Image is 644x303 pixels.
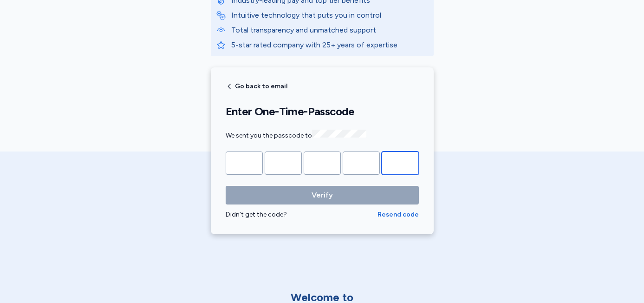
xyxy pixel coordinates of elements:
input: Please enter OTP character 3 [304,151,341,175]
span: We sent you the passcode to [226,132,367,139]
p: Intuitive technology that puts you in control [231,10,428,21]
button: Resend code [377,210,419,219]
button: Go back to email [226,83,287,90]
h1: Enter One-Time-Passcode [226,105,419,119]
input: Please enter OTP character 4 [343,151,380,175]
button: Verify [226,186,419,204]
input: Please enter OTP character 1 [226,151,263,175]
div: Didn't get the code? [226,210,377,219]
input: Please enter OTP character 2 [265,151,302,175]
span: Verify [312,190,333,201]
p: Total transparency and unmatched support [231,25,428,36]
p: 5-star rated company with 25+ years of expertise [231,40,428,51]
input: Please enter OTP character 5 [382,151,419,175]
span: Go back to email [235,83,287,90]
